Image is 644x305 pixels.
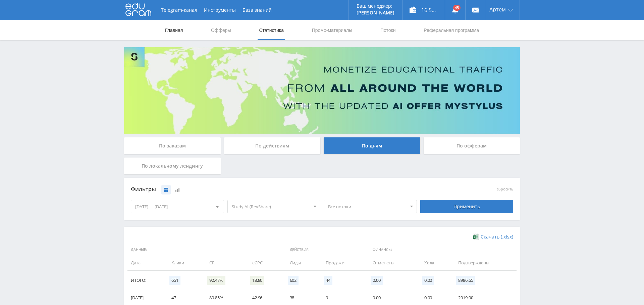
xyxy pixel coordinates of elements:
[473,233,479,240] img: xlsx
[418,255,452,270] td: Холд
[169,276,180,285] span: 651
[481,234,513,239] span: Скачать (.xlsx)
[127,271,165,290] td: Итого:
[456,276,475,285] span: 8986.65
[451,255,517,270] td: Подтверждены
[473,233,513,240] a: Скачать (.xlsx)
[424,137,520,154] div: По офферам
[371,276,382,285] span: 0.00
[246,255,283,270] td: eCPC
[319,255,366,270] td: Продажи
[124,158,221,174] div: По локальному лендингу
[127,255,165,270] td: Дата
[131,200,224,213] div: [DATE] — [DATE]
[357,10,394,15] p: [PERSON_NAME]
[357,3,394,9] p: Ваш менеджер:
[210,20,232,40] a: Офферы
[288,276,299,285] span: 602
[324,276,332,285] span: 44
[489,7,506,12] span: Артем
[423,20,480,40] a: Реферальная программа
[368,244,515,256] span: Финансы:
[207,276,225,285] span: 92.47%
[380,20,396,40] a: Потоки
[124,137,221,154] div: По заказам
[250,276,264,285] span: 13.80
[497,187,513,191] button: сбросить
[127,244,281,256] span: Данные:
[258,20,284,40] a: Статистика
[328,200,407,213] span: Все потоки
[311,20,353,40] a: Промо-материалы
[366,255,417,270] td: Отменены
[422,276,434,285] span: 0.00
[285,244,365,256] span: Действия:
[232,200,310,213] span: Study AI (RevShare)
[324,137,420,154] div: По дням
[420,200,514,213] div: Применить
[131,184,417,194] div: Фильтры
[224,137,321,154] div: По действиям
[124,47,520,134] img: Banner
[283,255,319,270] td: Лиды
[164,20,183,40] a: Главная
[203,255,245,270] td: CR
[165,255,203,270] td: Клики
